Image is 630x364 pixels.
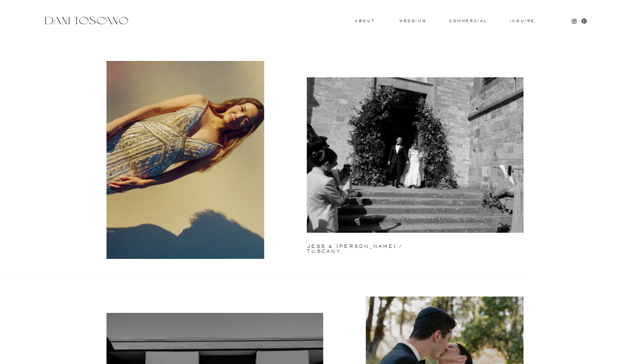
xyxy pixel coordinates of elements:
[509,19,535,23] a: Inquire
[355,19,373,22] a: About
[307,244,435,247] a: jess & [PERSON_NAME] / tuscany
[399,19,426,22] a: wedding
[449,19,487,22] a: commercial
